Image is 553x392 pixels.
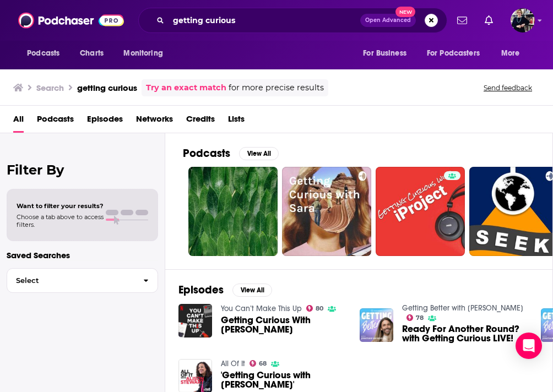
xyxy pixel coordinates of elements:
[36,83,64,93] h3: Search
[516,333,542,359] div: Open Intercom Messenger
[37,110,74,133] a: Podcasts
[183,146,230,160] h2: Podcasts
[77,83,137,93] h3: getting curious
[138,8,447,33] div: Search podcasts, credits, & more...
[87,110,123,133] a: Episodes
[360,308,393,342] img: Ready For Another Round? with Getting Curious LIVE!
[27,46,59,61] span: Podcasts
[73,43,110,64] a: Charts
[355,43,420,64] button: open menu
[365,18,411,23] span: Open Advanced
[7,162,158,178] h2: Filter By
[395,7,415,17] span: New
[501,46,520,61] span: More
[221,371,346,389] a: 'Getting Curious with Jonathan Van Ness'
[123,46,162,61] span: Monitoring
[18,10,124,31] img: Podchaser - Follow, Share and Rate Podcasts
[316,306,323,311] span: 80
[178,304,212,337] img: Getting Curious With Jonathan Van Ness
[221,315,346,334] span: Getting Curious With [PERSON_NAME]
[17,202,104,210] span: Want to filter your results?
[221,371,346,389] span: 'Getting Curious with [PERSON_NAME]'
[136,110,173,133] a: Networks
[7,277,134,284] span: Select
[228,110,245,133] a: Lists
[232,284,272,297] button: View All
[229,81,324,94] span: for more precise results
[19,43,74,64] button: open menu
[259,361,267,366] span: 68
[402,303,523,313] a: Getting Better with Jonathan Van Ness
[420,43,496,64] button: open menu
[306,305,324,312] a: 80
[511,8,535,32] span: Logged in as ndewey
[178,283,272,297] a: EpisodesView All
[453,11,471,30] a: Show notifications dropdown
[7,268,158,293] button: Select
[221,315,346,334] a: Getting Curious With Jonathan Van Ness
[416,315,424,320] span: 78
[186,110,215,133] a: Credits
[480,11,497,30] a: Show notifications dropdown
[146,81,226,94] a: Try an exact match
[221,359,245,368] a: All Of It
[402,324,528,343] a: Ready For Another Round? with Getting Curious LIVE!
[80,46,104,61] span: Charts
[178,283,224,297] h2: Episodes
[239,147,279,160] button: View All
[169,12,360,29] input: Search podcasts, credits, & more...
[13,110,24,133] a: All
[511,8,535,32] img: User Profile
[360,14,416,27] button: Open AdvancedNew
[406,314,424,321] a: 78
[427,46,480,61] span: For Podcasters
[7,250,158,260] p: Saved Searches
[511,8,535,32] button: Show profile menu
[116,43,177,64] button: open menu
[17,213,104,228] span: Choose a tab above to access filters.
[183,146,279,160] a: PodcastsView All
[480,83,535,92] button: Send feedback
[494,43,534,64] button: open menu
[363,46,406,61] span: For Business
[221,304,302,313] a: You Can’t Make This Up
[250,360,267,367] a: 68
